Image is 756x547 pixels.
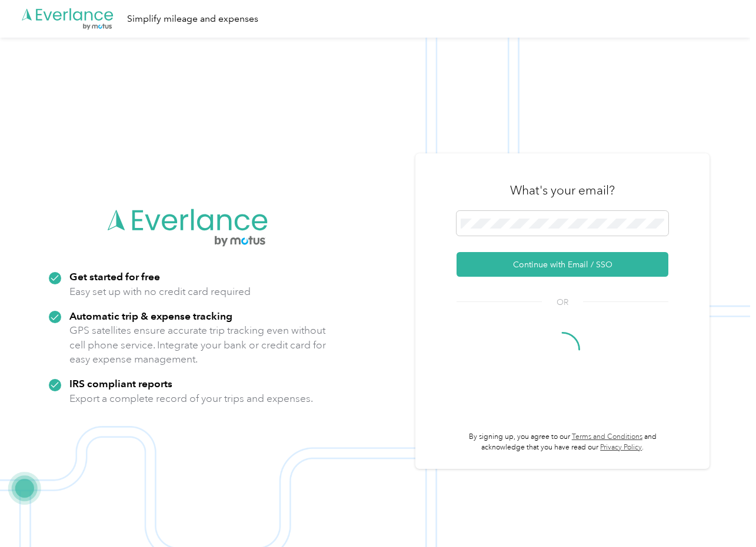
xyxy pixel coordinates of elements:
a: Privacy Policy [600,443,642,452]
button: Continue with Email / SSO [457,252,668,277]
a: Terms and Conditions [572,432,642,441]
strong: Get started for free [69,270,160,283]
p: GPS satellites ensure accurate trip tracking even without cell phone service. Integrate your bank... [69,323,327,367]
span: OR [542,296,583,308]
h3: What's your email? [510,182,615,199]
strong: Automatic trip & expense tracking [69,310,232,322]
strong: IRS compliant reports [69,377,172,390]
p: Easy set up with no credit card required [69,284,251,299]
p: By signing up, you agree to our and acknowledge that you have read our . [457,432,668,452]
div: Simplify mileage and expenses [127,12,258,26]
p: Export a complete record of your trips and expenses. [69,391,313,406]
